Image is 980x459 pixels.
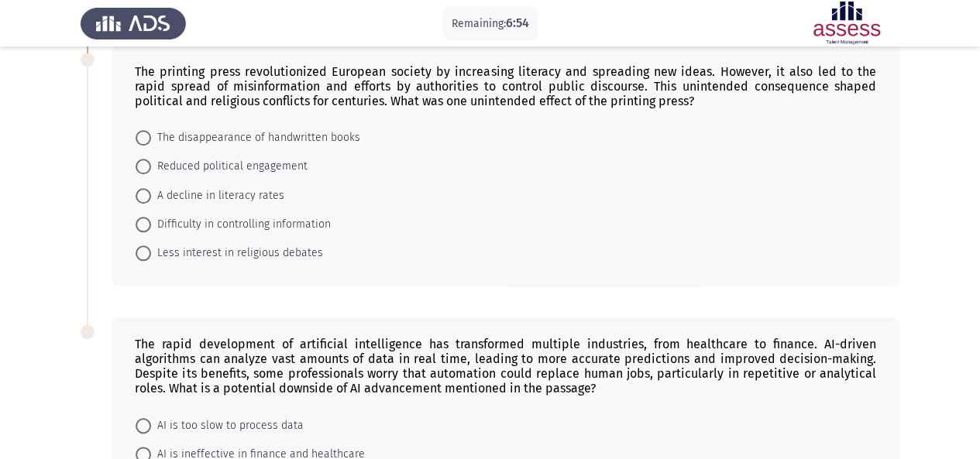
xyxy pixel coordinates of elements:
[151,244,323,262] span: Less interest in religious debates
[135,64,876,108] div: The printing press revolutionized European society by increasing literacy and spreading new ideas...
[151,215,331,234] span: Difficulty in controlling information
[506,15,529,30] span: 6:54
[794,2,899,45] img: Assessment logo of ASSESS English Language Assessment (3 Module) (Ad - IB)
[81,2,186,45] img: Assess Talent Management logo
[151,128,360,147] span: The disappearance of handwritten books
[452,14,529,33] p: Remaining:
[151,416,304,435] span: AI is too slow to process data
[151,187,284,205] span: A decline in literacy rates
[151,157,308,176] span: Reduced political engagement
[135,337,876,396] div: The rapid development of artificial intelligence has transformed multiple industries, from health...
